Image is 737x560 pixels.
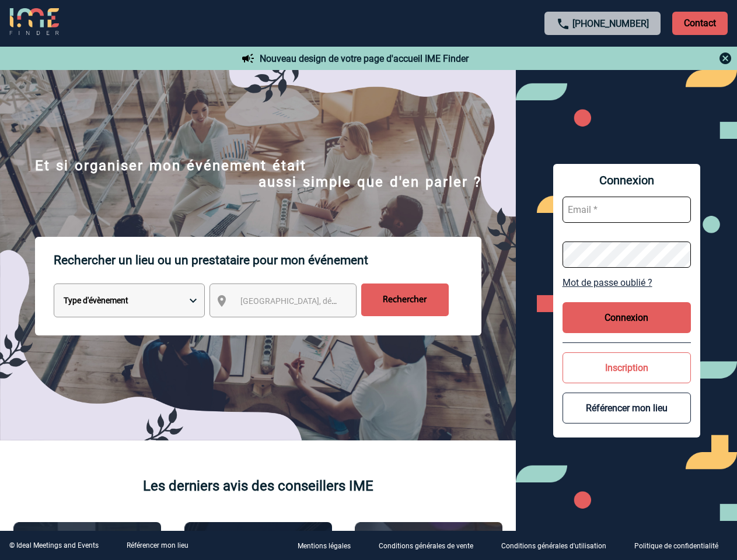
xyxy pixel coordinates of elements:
[240,296,403,306] span: [GEOGRAPHIC_DATA], département, région...
[288,540,369,551] a: Mentions légales
[563,302,691,333] button: Connexion
[369,540,492,551] a: Conditions générales de vente
[563,277,691,288] a: Mot de passe oublié ?
[54,237,481,283] p: Rechercher un lieu ou un prestataire pour mon événement
[298,542,351,551] p: Mentions légales
[672,12,728,35] p: Contact
[501,542,606,551] p: Conditions générales d'utilisation
[563,393,691,423] button: Référencer mon lieu
[572,18,649,29] a: [PHONE_NUMBER]
[563,352,691,383] button: Inscription
[361,283,449,316] input: Rechercher
[634,542,718,551] p: Politique de confidentialité
[563,197,691,223] input: Email *
[556,17,570,31] img: call-24-px.png
[379,542,473,551] p: Conditions générales de vente
[9,541,99,549] div: © Ideal Meetings and Events
[563,173,691,187] span: Connexion
[625,540,737,551] a: Politique de confidentialité
[492,540,625,551] a: Conditions générales d'utilisation
[127,541,188,549] a: Référencer mon lieu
